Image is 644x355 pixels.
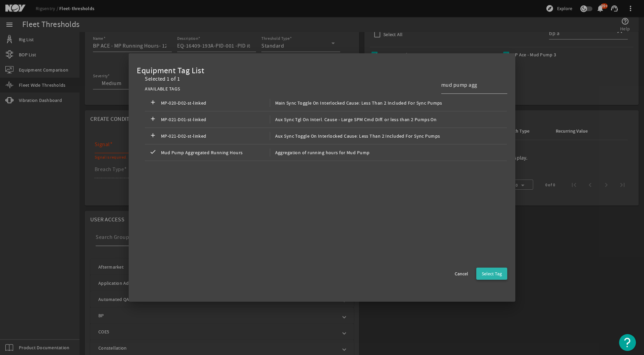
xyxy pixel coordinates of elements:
span: Aux Sync Tgl On Interl. Cause - Large SPM Cmd Diff. or less than 2 Pumps On [270,115,437,124]
span: Mud Pump Aggregated Running Hours [161,148,270,157]
span: MP-021-D01-st-linked [161,115,270,124]
span: MP-021-D02-st-linked [161,132,270,140]
div: AVAILABLE TAGS [145,85,180,93]
mat-icon: check [149,148,157,157]
mat-icon: add [149,132,157,140]
span: Main Sync Toggle On Interlocked Cause: Less Than 2 Included For Sync Pumps [270,99,442,107]
span: Select Tag [482,270,502,277]
span: MP-020-D02-st-linked [161,99,270,107]
div: Selected 1 of 1 [137,75,507,83]
span: Cancel [455,270,468,277]
input: Search Tag Names [441,81,502,89]
button: Select Tag [476,268,507,280]
mat-icon: add [149,99,157,107]
div: Equipment Tag List [137,67,507,75]
span: Aggregation of running hours for Mud Pump [270,148,370,157]
mat-icon: add [149,115,157,124]
span: Aux Sync Toggle On Interlocked Cause: Less Than 2 Included For Sync Pumps [270,132,440,140]
button: Cancel [449,268,474,280]
button: Open Resource Center [619,334,636,351]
